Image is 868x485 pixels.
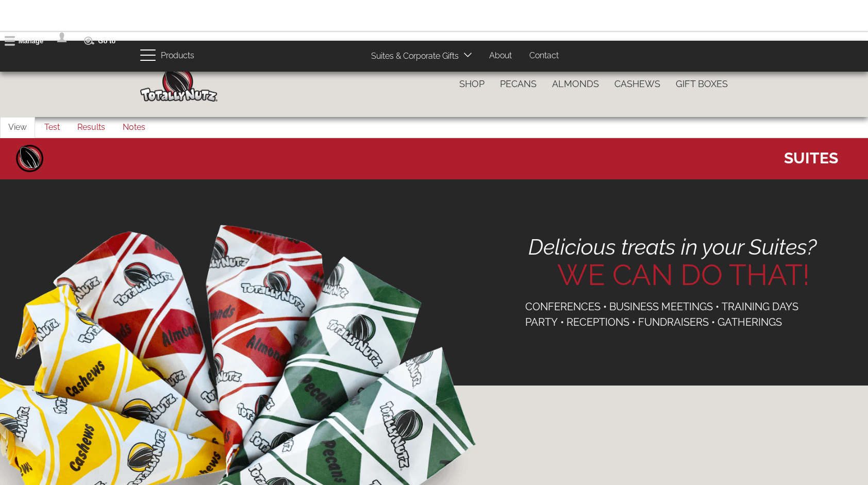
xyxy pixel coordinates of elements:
[638,316,709,328] span: Fundraisers
[522,46,566,66] a: Contact
[363,46,462,66] a: Suites & Corporate Gifts
[161,48,194,63] span: Products
[557,259,858,291] span: We can do that!
[140,41,202,71] button: Products
[52,31,79,44] a: Settings
[481,46,520,66] a: About
[668,73,736,95] a: Gift Boxes
[69,117,113,138] a: Results
[492,73,544,95] a: Pecans
[114,117,154,138] a: Notes
[36,117,68,138] a: Test
[525,300,798,328] span: Training Days Party
[609,300,713,313] span: Business Meetings
[525,300,600,313] span: Conferences
[528,235,816,260] em: Delicious treats in your Suites?
[784,143,838,169] span: Suites
[717,316,782,328] span: Gatherings
[452,73,492,95] a: Shop
[140,66,218,102] img: Home
[80,31,125,51] a: Go to
[566,316,629,328] span: Receptions
[14,143,45,174] a: Home
[544,73,607,95] a: Almonds
[607,73,668,95] a: Cashews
